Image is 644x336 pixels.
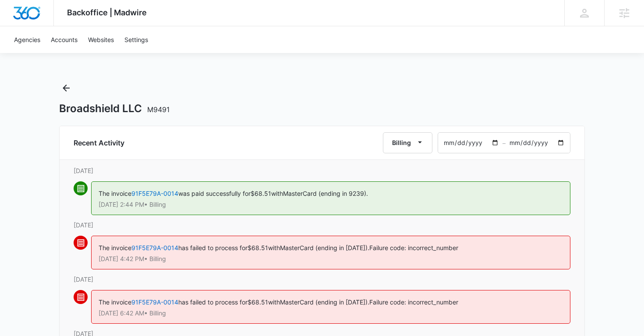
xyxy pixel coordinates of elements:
[280,298,369,306] span: MasterCard (ending in [DATE]).
[280,244,369,251] span: MasterCard (ending in [DATE]).
[131,244,178,251] a: 91F5E79A-0014
[74,275,570,284] p: [DATE]
[271,190,283,197] span: with
[268,298,280,306] span: with
[119,26,153,53] a: Settings
[248,244,268,251] span: $68.51
[178,244,248,251] span: has failed to process for
[369,244,458,251] span: Failure code: incorrect_number
[46,26,83,53] a: Accounts
[251,190,271,197] span: $68.51
[99,310,563,316] p: [DATE] 6:42 AM • Billing
[178,190,251,197] span: was paid successfully for
[268,244,280,251] span: with
[502,138,506,148] span: –
[99,190,131,197] span: The invoice
[83,26,119,53] a: Websites
[178,298,248,306] span: has failed to process for
[74,166,570,175] p: [DATE]
[99,298,131,306] span: The invoice
[74,138,124,148] h6: Recent Activity
[131,190,178,197] a: 91F5E79A-0014
[99,202,563,208] p: [DATE] 2:44 PM • Billing
[59,81,73,95] button: Back
[383,132,432,153] button: Billing
[147,105,170,114] span: M9491
[74,220,570,230] p: [DATE]
[59,102,170,115] h1: Broadshield LLC
[283,190,368,197] span: MasterCard (ending in 9239).
[131,298,178,306] a: 91F5E79A-0014
[369,298,458,306] span: Failure code: incorrect_number
[99,244,131,251] span: The invoice
[9,26,46,53] a: Agencies
[67,8,147,17] span: Backoffice | Madwire
[99,256,563,262] p: [DATE] 4:42 PM • Billing
[248,298,268,306] span: $68.51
